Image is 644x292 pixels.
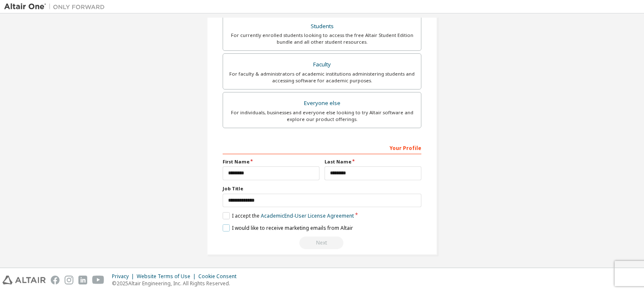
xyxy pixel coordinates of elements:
[78,276,87,284] img: linkedin.svg
[223,237,421,249] div: You need to provide your academic email
[223,158,319,165] label: First Name
[51,276,60,284] img: facebook.svg
[228,97,416,109] div: Everyone else
[4,3,109,11] img: Altair One
[112,273,137,280] div: Privacy
[223,185,421,192] label: Job Title
[137,273,198,280] div: Website Terms of Use
[112,280,241,287] p: © 2025 Altair Engineering, Inc. All Rights Reserved.
[325,158,421,165] label: Last Name
[228,21,416,32] div: Students
[3,276,46,284] img: altair_logo.svg
[228,59,416,71] div: Faculty
[92,276,104,284] img: youtube.svg
[223,224,353,231] label: I would like to receive marketing emails from Altair
[223,212,354,219] label: I accept the
[228,32,416,45] div: For currently enrolled students looking to access the free Altair Student Edition bundle and all ...
[228,109,416,123] div: For individuals, businesses and everyone else looking to try Altair software and explore our prod...
[65,276,73,284] img: instagram.svg
[228,71,416,84] div: For faculty & administrators of academic institutions administering students and accessing softwa...
[223,141,421,154] div: Your Profile
[261,212,354,219] a: Academic End-User License Agreement
[198,273,241,280] div: Cookie Consent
